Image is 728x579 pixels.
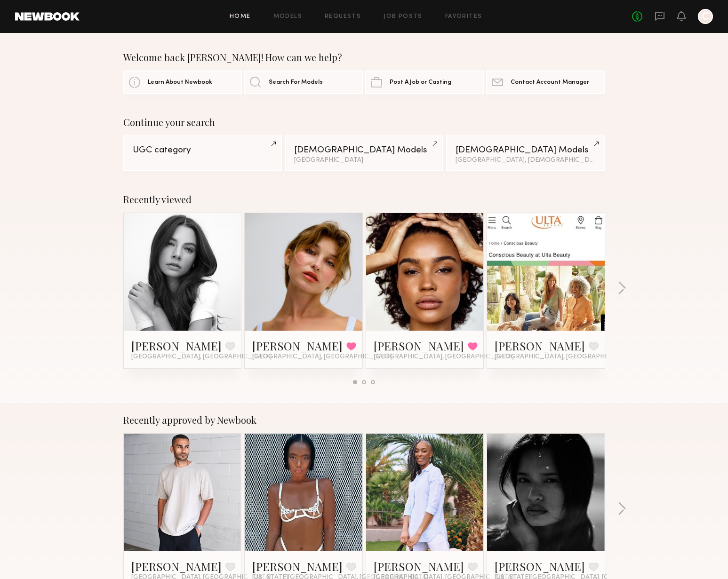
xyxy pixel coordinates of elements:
a: Post A Job or Casting [365,71,484,94]
a: [PERSON_NAME] [252,559,343,574]
span: [GEOGRAPHIC_DATA], [GEOGRAPHIC_DATA] [495,353,635,361]
a: Models [273,14,302,20]
a: [DEMOGRAPHIC_DATA] Models[GEOGRAPHIC_DATA], [DEMOGRAPHIC_DATA] [446,135,605,171]
div: Recently viewed [123,194,605,205]
div: [GEOGRAPHIC_DATA] [294,157,434,164]
a: [PERSON_NAME] [131,559,222,574]
a: [PERSON_NAME] [252,338,343,353]
a: C [698,9,713,24]
a: [PERSON_NAME] [374,559,464,574]
a: [PERSON_NAME] [495,559,585,574]
a: Learn About Newbook [123,71,242,94]
a: [PERSON_NAME] [495,338,585,353]
a: [PERSON_NAME] [374,338,464,353]
span: Contact Account Manager [511,79,589,86]
a: UGC category [123,135,282,171]
span: [GEOGRAPHIC_DATA], [GEOGRAPHIC_DATA] [374,353,514,361]
div: UGC category [133,146,272,155]
div: [DEMOGRAPHIC_DATA] Models [456,146,595,155]
a: Job Posts [384,14,423,20]
div: [GEOGRAPHIC_DATA], [DEMOGRAPHIC_DATA] [456,157,595,164]
a: [DEMOGRAPHIC_DATA] Models[GEOGRAPHIC_DATA] [285,135,443,171]
span: Learn About Newbook [148,79,212,86]
a: Search For Models [244,71,363,94]
a: Requests [325,14,361,20]
a: Favorites [445,14,482,20]
a: Home [230,14,251,20]
span: Search For Models [269,79,323,86]
span: [GEOGRAPHIC_DATA], [GEOGRAPHIC_DATA] [252,353,392,361]
div: [DEMOGRAPHIC_DATA] Models [294,146,434,155]
div: Recently approved by Newbook [123,414,605,426]
span: [GEOGRAPHIC_DATA], [GEOGRAPHIC_DATA] [131,353,272,361]
span: Post A Job or Casting [390,79,451,86]
div: Continue your search [123,117,605,128]
a: [PERSON_NAME] [131,338,222,353]
div: Welcome back [PERSON_NAME]! How can we help? [123,52,605,63]
a: Contact Account Manager [486,71,605,94]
